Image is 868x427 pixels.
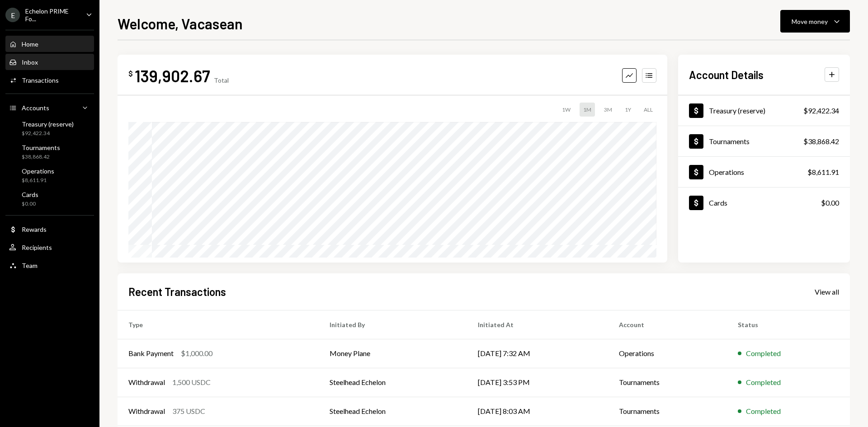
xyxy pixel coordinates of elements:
[689,67,764,82] h2: Account Details
[558,103,574,117] div: 1W
[640,103,656,117] div: ALL
[821,197,839,208] div: $0.00
[25,7,79,23] div: Echelon PRIME Fo...
[621,103,635,117] div: 1Y
[467,310,608,339] th: Initiated At
[608,397,727,426] td: Tournaments
[118,14,243,33] h1: Welcome, Vacasean
[727,310,850,339] th: Status
[214,76,229,84] div: Total
[319,310,467,339] th: Initiated By
[22,40,38,48] div: Home
[128,406,165,417] div: Withdrawal
[467,339,608,368] td: [DATE] 7:32 AM
[467,397,608,426] td: [DATE] 8:03 AM
[608,310,727,339] th: Account
[5,36,94,52] a: Home
[135,66,210,86] div: 139,902.67
[803,105,839,116] div: $92,422.34
[600,103,616,117] div: 3M
[22,104,49,112] div: Accounts
[5,221,94,237] a: Rewards
[678,188,850,218] a: Cards$0.00
[22,244,52,251] div: Recipients
[319,339,467,368] td: Money Plane
[22,153,60,161] div: $38,868.42
[22,76,59,84] div: Transactions
[172,406,205,417] div: 375 USDC
[5,99,94,116] a: Accounts
[792,17,828,26] div: Move money
[803,136,839,147] div: $38,868.42
[128,348,174,359] div: Bank Payment
[580,103,595,117] div: 1M
[608,339,727,368] td: Operations
[815,286,839,296] a: View all
[746,348,781,359] div: Completed
[5,239,94,255] a: Recipients
[22,144,60,151] div: Tournaments
[319,397,467,426] td: Steelhead Echelon
[807,167,839,178] div: $8,611.91
[22,262,38,269] div: Team
[780,10,850,33] button: Move money
[709,198,727,207] div: Cards
[118,310,319,339] th: Type
[172,377,211,388] div: 1,500 USDC
[181,348,212,359] div: $1,000.00
[709,106,765,115] div: Treasury (reserve)
[746,406,781,417] div: Completed
[709,137,750,145] div: Tournaments
[678,157,850,187] a: Operations$8,611.91
[128,69,133,78] div: $
[22,191,38,198] div: Cards
[22,177,54,184] div: $8,611.91
[608,368,727,397] td: Tournaments
[5,8,20,22] div: E
[5,72,94,88] a: Transactions
[746,377,781,388] div: Completed
[678,126,850,156] a: Tournaments$38,868.42
[5,54,94,70] a: Inbox
[815,287,839,296] div: View all
[128,284,226,299] h2: Recent Transactions
[319,368,467,397] td: Steelhead Echelon
[5,257,94,273] a: Team
[709,168,744,176] div: Operations
[22,120,74,128] div: Treasury (reserve)
[22,200,38,208] div: $0.00
[22,225,47,233] div: Rewards
[5,188,94,210] a: Cards$0.00
[5,164,94,186] a: Operations$8,611.91
[467,368,608,397] td: [DATE] 3:53 PM
[128,377,165,388] div: Withdrawal
[22,130,74,137] div: $92,422.34
[22,167,54,175] div: Operations
[678,95,850,126] a: Treasury (reserve)$92,422.34
[22,58,38,66] div: Inbox
[5,141,94,163] a: Tournaments$38,868.42
[5,117,94,139] a: Treasury (reserve)$92,422.34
